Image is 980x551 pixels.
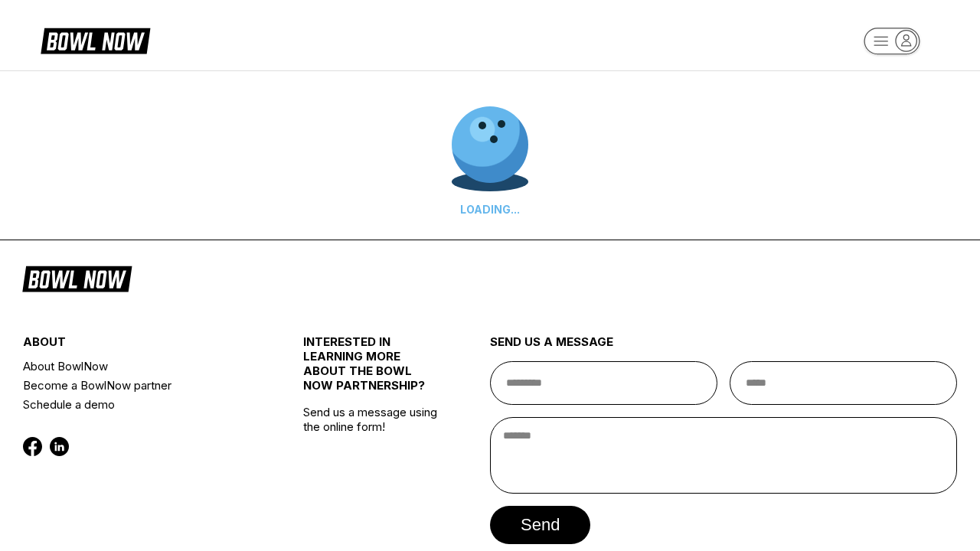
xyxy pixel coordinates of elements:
[452,203,528,216] div: LOADING...
[490,334,957,361] div: send us a message
[23,395,256,414] a: Schedule a demo
[23,334,256,357] div: about
[23,357,256,376] a: About BowlNow
[23,376,256,395] a: Become a BowlNow partner
[303,334,443,405] div: INTERESTED IN LEARNING MORE ABOUT THE BOWL NOW PARTNERSHIP?
[490,506,590,544] button: send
